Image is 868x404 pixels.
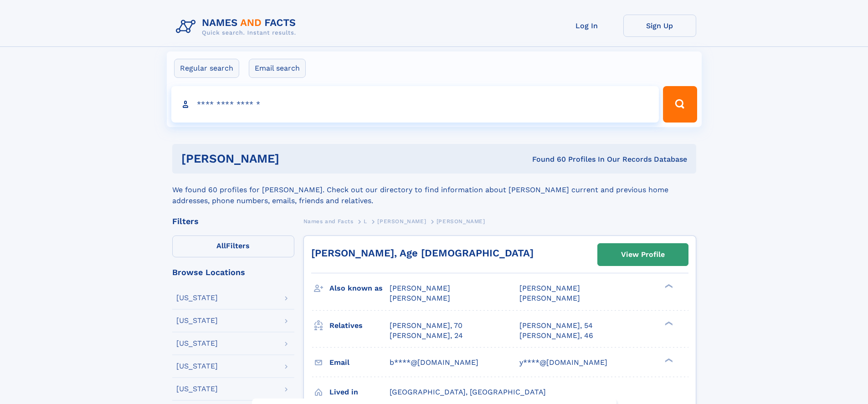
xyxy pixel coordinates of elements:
[364,215,367,227] a: L
[390,284,450,292] span: [PERSON_NAME]
[303,215,354,227] a: Names and Facts
[598,244,688,266] a: View Profile
[437,218,485,225] span: [PERSON_NAME]
[377,215,426,227] a: [PERSON_NAME]
[249,59,306,78] label: Email search
[176,363,218,370] div: [US_STATE]
[172,268,294,276] div: Browse Locations
[176,294,218,302] div: [US_STATE]
[329,318,390,333] h3: Relatives
[172,235,294,257] label: Filters
[377,218,426,225] span: [PERSON_NAME]
[176,385,218,393] div: [US_STATE]
[176,340,218,347] div: [US_STATE]
[174,59,239,78] label: Regular search
[311,247,534,259] a: [PERSON_NAME], Age [DEMOGRAPHIC_DATA]
[519,284,580,292] span: [PERSON_NAME]
[663,283,673,289] div: ❯
[623,15,696,37] a: Sign Up
[519,321,593,331] a: [PERSON_NAME], 54
[406,154,687,164] div: Found 60 Profiles In Our Records Database
[390,388,546,396] span: [GEOGRAPHIC_DATA], [GEOGRAPHIC_DATA]
[181,153,406,164] h1: [PERSON_NAME]
[172,174,696,206] div: We found 60 profiles for [PERSON_NAME]. Check out our directory to find information about [PERSON...
[550,15,623,37] a: Log In
[329,355,390,370] h3: Email
[663,86,697,123] button: Search Button
[172,15,303,39] img: Logo Names and Facts
[663,320,673,326] div: ❯
[171,86,659,123] input: search input
[519,294,580,302] span: [PERSON_NAME]
[621,244,665,265] div: View Profile
[364,218,367,225] span: L
[329,384,390,400] h3: Lived in
[390,331,463,341] a: [PERSON_NAME], 24
[172,217,294,225] div: Filters
[663,357,673,363] div: ❯
[519,331,593,341] a: [PERSON_NAME], 46
[390,321,462,331] a: [PERSON_NAME], 70
[176,317,218,324] div: [US_STATE]
[216,241,226,250] span: All
[390,294,450,302] span: [PERSON_NAME]
[329,281,390,296] h3: Also known as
